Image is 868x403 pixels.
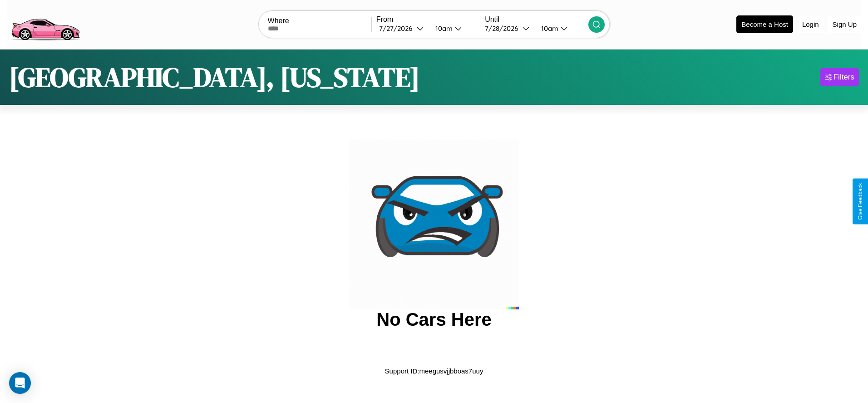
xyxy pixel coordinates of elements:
button: Sign Up [828,16,861,33]
label: Until [485,15,588,24]
button: 7/27/2026 [376,24,428,33]
button: 10am [428,24,480,33]
img: logo [7,5,84,43]
div: 7 / 27 / 2026 [379,24,417,33]
button: Login [798,16,824,33]
button: Become a Host [736,15,793,33]
div: 10am [431,24,455,33]
div: 7 / 28 / 2026 [485,24,523,33]
div: Filters [833,73,854,82]
button: Filters [820,68,859,86]
p: Support ID: meegusvjjbboas7uuy [385,365,483,377]
div: Give Feedback [857,183,863,220]
h1: [GEOGRAPHIC_DATA], [US_STATE] [9,59,420,96]
img: car [349,139,519,309]
label: From [376,15,480,24]
div: 10am [537,24,561,33]
button: 10am [534,24,588,33]
label: Where [268,17,371,25]
div: Open Intercom Messenger [9,372,31,394]
h2: No Cars Here [376,309,491,330]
